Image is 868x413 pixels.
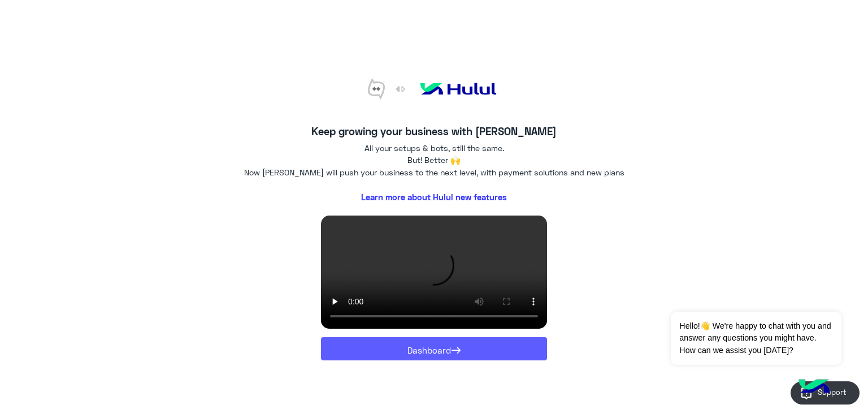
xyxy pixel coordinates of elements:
p: All your setups & bots, still the same. But! Better 🙌 [358,142,510,166]
span: Support [818,388,847,397]
a: live_helpSupport [791,381,860,405]
h5: Keep growing your business with [PERSON_NAME] [199,125,670,138]
img: hulul-logo.png [795,368,834,407]
img: widebot [368,78,385,100]
span: Hello!👋 We're happy to chat with you and answer any questions you might have. How can we assist y... [671,312,841,365]
span: → [451,341,461,356]
button: Dashboard→ [321,337,547,360]
a: Learn more about Hulul new features [199,187,670,207]
p: Now [PERSON_NAME] will push your business to the next level, with payment solutions and new plans [199,166,670,178]
img: Hulul [416,79,501,99]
